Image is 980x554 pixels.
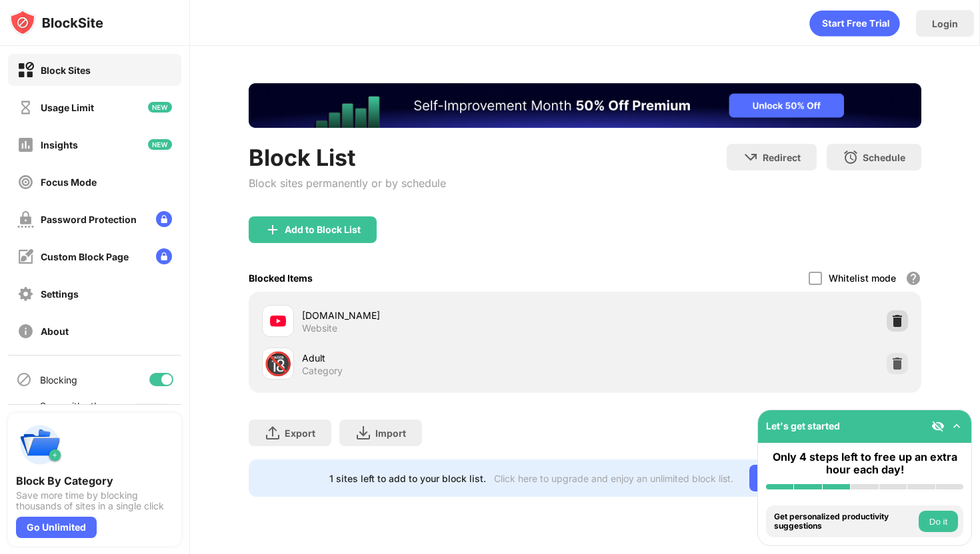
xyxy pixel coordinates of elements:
[9,9,103,36] img: logo-blocksite.svg
[41,326,69,337] div: About
[302,308,585,322] div: [DOMAIN_NAME]
[41,288,79,300] div: Settings
[17,286,34,302] img: settings-off.svg
[17,99,34,116] img: time-usage-off.svg
[766,451,963,476] div: Only 4 steps left to free up an extra hour each day!
[932,18,958,29] div: Login
[249,83,921,128] iframe: Banner
[329,473,486,484] div: 1 sites left to add to your block list.
[17,323,34,340] img: about-off.svg
[40,374,77,386] div: Blocking
[264,350,292,378] div: 🔞
[17,174,34,190] img: focus-off.svg
[16,517,97,538] div: Go Unlimited
[950,419,963,433] img: omni-setup-toggle.svg
[17,137,34,153] img: insights-off.svg
[41,176,97,188] div: Focus Mode
[17,62,34,79] img: block-on.svg
[249,272,313,284] div: Blocked Items
[919,511,958,532] button: Do it
[16,421,64,469] img: push-categories.svg
[148,102,172,113] img: new-icon.svg
[156,211,172,227] img: lock-menu.svg
[41,251,129,262] div: Custom Block Page
[494,473,733,484] div: Click here to upgrade and enjoy an unlimited block list.
[16,372,32,388] img: blocking-icon.svg
[16,490,173,511] div: Save more time by blocking thousands of sites in a single click
[17,211,34,228] img: password-protection-off.svg
[774,512,915,531] div: Get personalized productivity suggestions
[41,139,78,150] div: Insights
[270,313,286,329] img: favicons
[41,102,94,113] div: Usage Limit
[766,420,840,431] div: Let's get started
[41,65,91,76] div: Block Sites
[375,427,406,439] div: Import
[809,10,900,37] div: animation
[285,427,315,439] div: Export
[302,365,343,377] div: Category
[41,214,137,225] div: Password Protection
[249,144,446,171] div: Block List
[829,272,896,284] div: Whitelist mode
[40,400,109,423] div: Sync with other devices
[302,322,337,334] div: Website
[863,152,905,163] div: Schedule
[16,474,173,487] div: Block By Category
[749,465,841,491] div: Go Unlimited
[302,351,585,365] div: Adult
[285,224,361,235] div: Add to Block List
[249,176,446,190] div: Block sites permanently or by schedule
[931,419,945,433] img: eye-not-visible.svg
[148,139,172,150] img: new-icon.svg
[156,248,172,264] img: lock-menu.svg
[16,404,32,419] img: sync-icon.svg
[763,152,801,163] div: Redirect
[17,248,34,265] img: customize-block-page-off.svg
